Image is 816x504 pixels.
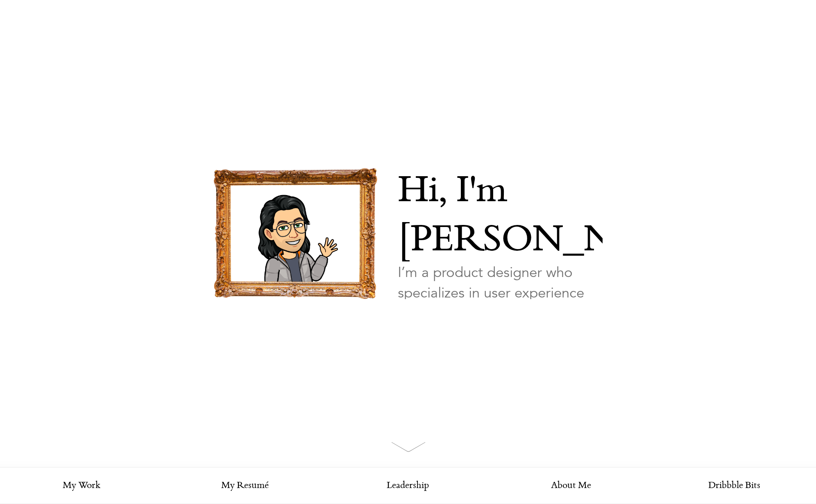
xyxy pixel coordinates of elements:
[398,262,603,324] p: I’m a product designer who specializes in user experience and interaction design
[398,168,603,266] p: Hi, I'm [PERSON_NAME]
[391,442,426,452] img: arrow.svg
[213,168,377,299] img: picture-frame.png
